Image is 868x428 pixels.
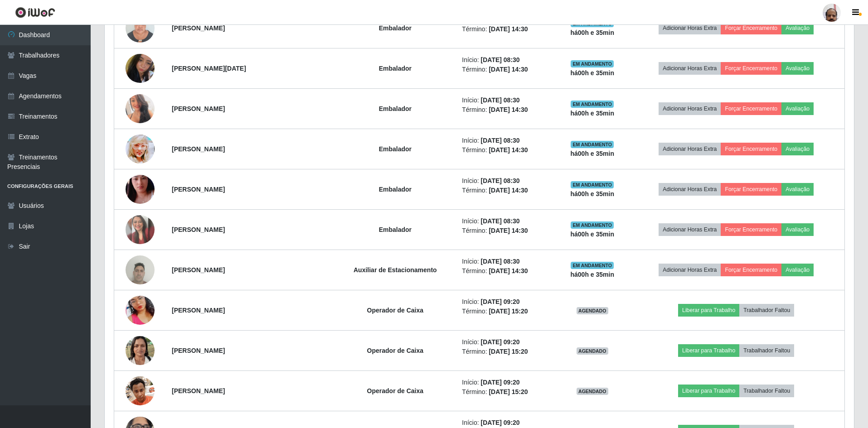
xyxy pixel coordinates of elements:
[781,264,814,276] button: Avaliação
[489,227,528,234] time: [DATE] 14:30
[571,101,614,108] span: EM ANDAMENTO
[462,145,551,155] li: Término:
[678,385,739,397] button: Liberar para Trabalho
[172,24,225,32] strong: [PERSON_NAME]
[570,29,614,36] strong: há 00 h e 35 min
[739,304,794,317] button: Trabalhador Faltou
[781,223,814,236] button: Avaliação
[172,226,225,233] strong: [PERSON_NAME]
[570,231,614,238] strong: há 00 h e 35 min
[126,371,155,410] img: 1703261513670.jpeg
[570,69,614,77] strong: há 00 h e 35 min
[379,226,412,233] strong: Embalador
[678,304,739,317] button: Liberar para Trabalho
[659,102,721,115] button: Adicionar Horas Extra
[781,183,814,196] button: Avaliação
[172,65,246,72] strong: [PERSON_NAME][DATE]
[462,347,551,356] li: Término:
[379,186,412,193] strong: Embalador
[678,344,739,357] button: Liberar para Trabalho
[721,264,781,276] button: Forçar Encerramento
[570,150,614,157] strong: há 00 h e 35 min
[462,24,551,34] li: Término:
[721,183,781,196] button: Forçar Encerramento
[481,419,520,426] time: [DATE] 09:20
[462,266,551,276] li: Término:
[481,96,520,104] time: [DATE] 08:30
[462,307,551,316] li: Término:
[462,297,551,307] li: Início:
[570,110,614,117] strong: há 00 h e 35 min
[481,56,520,63] time: [DATE] 08:30
[659,22,721,34] button: Adicionar Horas Extra
[481,379,520,386] time: [DATE] 09:20
[659,223,721,236] button: Adicionar Horas Extra
[462,337,551,347] li: Início:
[172,105,225,112] strong: [PERSON_NAME]
[489,187,528,194] time: [DATE] 14:30
[571,221,614,229] span: EM ANDAMENTO
[462,186,551,195] li: Término:
[172,307,225,314] strong: [PERSON_NAME]
[172,347,225,354] strong: [PERSON_NAME]
[739,344,794,357] button: Trabalhador Faltou
[462,418,551,428] li: Início:
[570,190,614,197] strong: há 00 h e 35 min
[489,25,528,33] time: [DATE] 14:30
[367,307,424,314] strong: Operador de Caixa
[462,136,551,145] li: Início:
[126,164,155,215] img: 1754840116013.jpeg
[462,176,551,186] li: Início:
[172,387,225,394] strong: [PERSON_NAME]
[462,96,551,105] li: Início:
[489,308,528,315] time: [DATE] 15:20
[781,22,814,34] button: Avaliação
[379,105,412,112] strong: Embalador
[462,216,551,226] li: Início:
[721,223,781,236] button: Forçar Encerramento
[781,102,814,115] button: Avaliação
[489,146,528,154] time: [DATE] 14:30
[489,66,528,73] time: [DATE] 14:30
[577,388,608,395] span: AGENDADO
[462,257,551,266] li: Início:
[379,24,412,32] strong: Embalador
[577,307,608,314] span: AGENDADO
[126,331,155,370] img: 1720809249319.jpeg
[126,9,155,47] img: 1733849599203.jpeg
[659,183,721,196] button: Adicionar Horas Extra
[721,62,781,75] button: Forçar Encerramento
[462,105,551,115] li: Término:
[126,129,155,169] img: 1755098578840.jpeg
[367,387,424,394] strong: Operador de Caixa
[739,385,794,397] button: Trabalhador Faltou
[462,55,551,65] li: Início:
[481,217,520,225] time: [DATE] 08:30
[721,22,781,34] button: Forçar Encerramento
[172,145,225,153] strong: [PERSON_NAME]
[781,143,814,155] button: Avaliação
[172,266,225,274] strong: [PERSON_NAME]
[659,143,721,155] button: Adicionar Horas Extra
[481,258,520,265] time: [DATE] 08:30
[379,145,412,153] strong: Embalador
[721,143,781,155] button: Forçar Encerramento
[462,65,551,74] li: Término:
[659,62,721,75] button: Adicionar Horas Extra
[481,177,520,184] time: [DATE] 08:30
[570,271,614,278] strong: há 00 h e 35 min
[489,267,528,274] time: [DATE] 14:30
[481,298,520,305] time: [DATE] 09:20
[489,106,528,113] time: [DATE] 14:30
[721,102,781,115] button: Forçar Encerramento
[571,60,614,67] span: EM ANDAMENTO
[571,141,614,148] span: EM ANDAMENTO
[571,262,614,269] span: EM ANDAMENTO
[489,348,528,355] time: [DATE] 15:20
[15,7,55,18] img: CoreUI Logo
[577,347,608,355] span: AGENDADO
[126,215,155,244] img: 1757773065573.jpeg
[354,266,437,274] strong: Auxiliar de Estacionamento
[481,338,520,346] time: [DATE] 09:20
[172,186,225,193] strong: [PERSON_NAME]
